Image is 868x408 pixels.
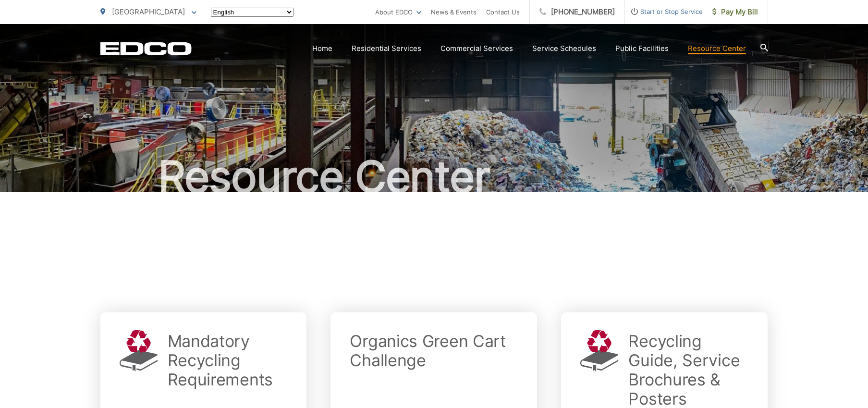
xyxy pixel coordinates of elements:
[112,7,185,16] span: [GEOGRAPHIC_DATA]
[688,43,746,54] a: Resource Center
[352,43,421,54] a: Residential Services
[486,6,520,18] a: Contact Us
[211,8,293,17] select: Select a language
[375,6,421,18] a: About EDCO
[168,332,288,389] h2: Mandatory Recycling Requirements
[350,332,518,370] h2: Organics Green Cart Challenge
[100,42,192,55] a: EDCD logo. Return to the homepage.
[615,43,669,54] a: Public Facilities
[312,43,332,54] a: Home
[532,43,596,54] a: Service Schedules
[440,43,513,54] a: Commercial Services
[100,153,768,201] h1: Resource Center
[712,6,758,18] span: Pay My Bill
[431,6,477,18] a: News & Events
